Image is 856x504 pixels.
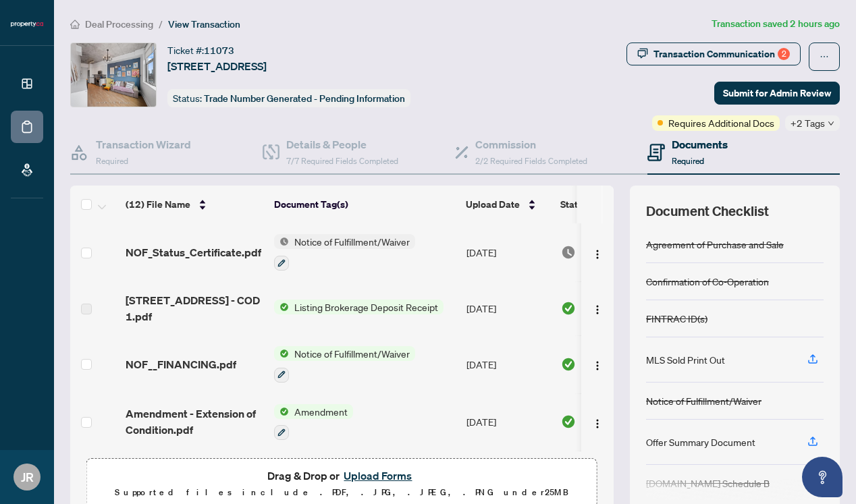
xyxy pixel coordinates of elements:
[289,300,444,314] span: Listing Brokerage Deposit Receipt
[461,281,556,335] td: [DATE]
[286,136,398,152] h4: Details & People
[555,186,670,223] th: Status
[646,352,725,367] div: MLS Sold Print Out
[672,136,728,152] h4: Documents
[159,16,163,32] li: /
[204,92,405,105] span: Trade Number Generated - Pending Information
[646,476,770,491] div: [DOMAIN_NAME] Schedule B
[475,136,587,152] h4: Commission
[791,115,825,131] span: +2 Tags
[289,346,415,361] span: Notice of Fulfillment/Waiver
[714,82,840,105] button: Submit for Admin Review
[646,393,761,408] div: Notice of Fulfillment/Waiver
[592,360,603,371] img: Logo
[71,43,156,107] img: IMG-C12421474_1.jpg
[592,249,603,260] img: Logo
[561,245,576,260] img: Document Status
[668,115,774,130] span: Requires Additional Docs
[167,89,410,107] div: Status:
[712,16,840,32] article: Transaction saved 2 hours ago
[466,197,520,212] span: Upload Date
[96,156,128,166] span: Required
[560,197,588,212] span: Status
[120,186,269,223] th: (12) File Name
[96,136,191,152] h4: Transaction Wizard
[289,234,415,249] span: Notice of Fulfillment/Waiver
[289,404,353,419] span: Amendment
[778,48,790,60] div: 2
[11,20,43,28] img: logo
[95,484,589,501] p: Supported files include .PDF, .JPG, .JPEG, .PNG under 25 MB
[340,467,416,484] button: Upload Forms
[21,468,34,486] span: JR
[274,404,353,441] button: Status IconAmendment
[274,346,289,361] img: Status Icon
[85,18,153,30] span: Deal Processing
[126,244,261,260] span: NOF_Status_Certificate.pdf
[646,435,755,449] div: Offer Summary Document
[461,223,556,281] td: [DATE]
[561,357,576,372] img: Document Status
[461,393,556,451] td: [DATE]
[126,197,190,212] span: (12) File Name
[461,335,556,393] td: [DATE]
[286,156,398,166] span: 7/7 Required Fields Completed
[587,354,608,375] button: Logo
[204,45,234,57] span: 11073
[126,356,236,372] span: NOF__FINANCING.pdf
[646,274,769,289] div: Confirmation of Co-Operation
[592,418,603,429] img: Logo
[802,457,842,497] button: Open asap
[274,234,289,249] img: Status Icon
[267,467,416,484] span: Drag & Drop or
[70,20,80,29] span: home
[126,292,263,325] span: [STREET_ADDRESS] - COD 1.pdf
[274,300,444,314] button: Status IconListing Brokerage Deposit Receipt
[587,411,608,432] button: Logo
[274,300,289,314] img: Status Icon
[672,156,704,166] span: Required
[274,404,289,419] img: Status Icon
[587,242,608,263] button: Logo
[167,58,267,74] span: [STREET_ADDRESS]
[587,298,608,319] button: Logo
[561,301,576,316] img: Document Status
[592,304,603,315] img: Logo
[646,202,769,221] span: Document Checklist
[269,186,460,223] th: Document Tag(s)
[626,43,801,65] button: Transaction Communication2
[646,311,707,326] div: FINTRAC ID(s)
[561,414,576,429] img: Document Status
[274,346,415,383] button: Status IconNotice of Fulfillment/Waiver
[646,237,784,252] div: Agreement of Purchase and Sale
[723,82,831,104] span: Submit for Admin Review
[460,186,555,223] th: Upload Date
[126,405,263,438] span: Amendment - Extension of Condition.pdf
[475,156,587,166] span: 2/2 Required Fields Completed
[168,18,240,30] span: View Transaction
[820,52,829,61] span: ellipsis
[274,234,415,271] button: Status IconNotice of Fulfillment/Waiver
[828,120,834,127] span: down
[653,43,790,65] div: Transaction Communication
[167,43,234,58] div: Ticket #:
